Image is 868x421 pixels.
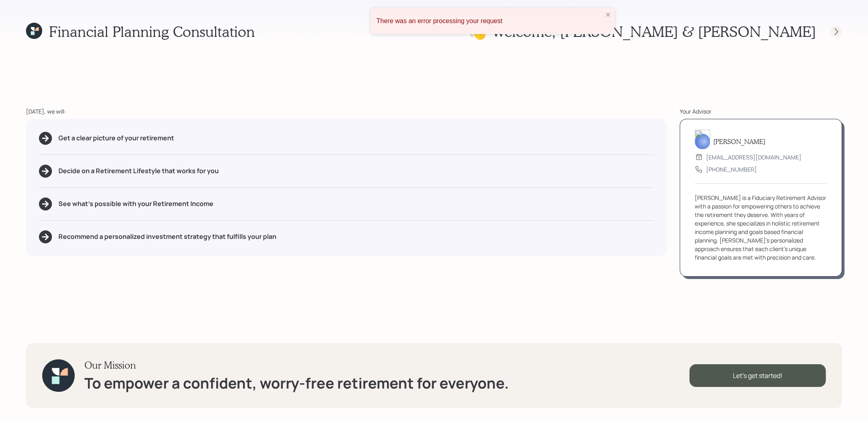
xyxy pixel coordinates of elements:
h5: See what's possible with your Retirement Income [58,200,213,208]
div: There was an error processing your request [377,17,603,25]
div: [DATE], we will: [26,107,667,116]
h5: [PERSON_NAME] [713,137,765,145]
h5: Get a clear picture of your retirement [58,134,174,142]
div: Your Advisor [680,107,842,116]
h5: Recommend a personalized investment strategy that fulfills your plan [58,233,276,241]
div: [PHONE_NUMBER] [706,165,757,174]
h5: Decide on a Retirement Lifestyle that works for you [58,167,219,175]
div: [PERSON_NAME] is a Fiduciary Retirement Advisor with a passion for empowering others to achieve t... [695,193,827,262]
h1: Financial Planning Consultation [49,23,255,40]
div: [EMAIL_ADDRESS][DOMAIN_NAME] [706,153,801,161]
h3: Our Mission [84,359,509,371]
img: treva-nostdahl-headshot.png [695,130,710,149]
div: Let's get started! [689,364,826,387]
button: close [605,11,611,19]
h1: 👋 Welcome , [PERSON_NAME] & [PERSON_NAME] [469,23,816,40]
h1: To empower a confident, worry-free retirement for everyone. [84,374,509,392]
